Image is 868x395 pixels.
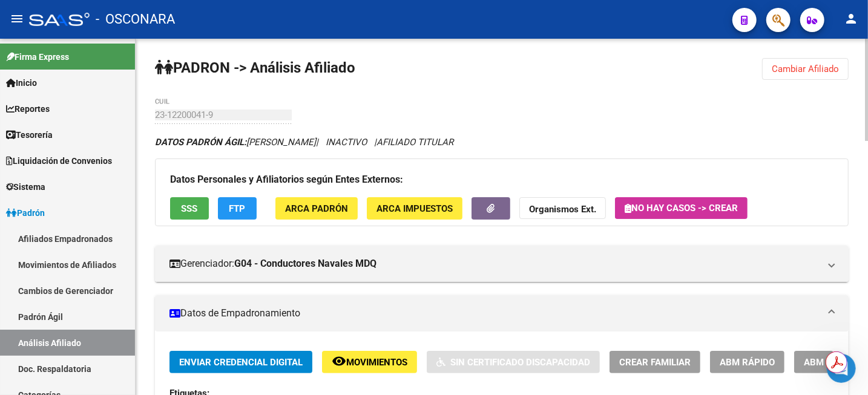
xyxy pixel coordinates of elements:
button: FTP [218,197,257,220]
span: Sin Certificado Discapacidad [450,357,590,368]
span: [PERSON_NAME] [155,137,316,148]
span: ABM [804,357,824,368]
span: Reportes [6,102,50,116]
mat-icon: person [844,11,858,26]
mat-panel-title: Gerenciador: [169,257,820,270]
span: Sistema [6,180,45,194]
span: Enviar Credencial Digital [179,357,303,368]
button: No hay casos -> Crear [615,197,748,219]
mat-icon: menu [10,11,24,26]
strong: G04 - Conductores Navales MDQ [234,257,376,270]
mat-expansion-panel-header: Datos de Empadronamiento [155,295,849,331]
span: Cambiar Afiliado [772,64,839,74]
button: ABM [794,351,833,373]
button: SSS [170,197,209,220]
span: - OSCONARA [96,6,175,33]
span: Firma Express [6,50,69,64]
mat-expansion-panel-header: Gerenciador:G04 - Conductores Navales MDQ [155,246,849,282]
h3: Datos Personales y Afiliatorios según Entes Externos: [170,171,833,188]
span: Tesorería [6,128,53,142]
span: Inicio [6,76,37,90]
span: Crear Familiar [619,357,691,368]
span: ARCA Impuestos [376,203,453,214]
span: ABM Rápido [720,357,775,368]
button: ARCA Impuestos [367,197,462,220]
button: ARCA Padrón [275,197,358,220]
button: Movimientos [322,351,417,373]
span: SSS [182,203,198,214]
mat-icon: remove_red_eye [332,354,346,368]
button: Sin Certificado Discapacidad [427,351,600,373]
strong: PADRON -> Análisis Afiliado [155,59,355,76]
span: No hay casos -> Crear [625,203,738,214]
button: Cambiar Afiliado [762,58,849,80]
mat-panel-title: Datos de Empadronamiento [169,307,820,320]
i: | INACTIVO | [155,137,453,148]
span: Padrón [6,206,45,220]
strong: DATOS PADRÓN ÁGIL: [155,137,246,148]
span: ARCA Padrón [285,203,348,214]
span: Liquidación de Convenios [6,154,112,168]
span: FTP [229,203,246,214]
span: AFILIADO TITULAR [376,137,453,148]
button: Crear Familiar [610,351,700,373]
button: Organismos Ext. [519,197,606,220]
strong: Organismos Ext. [529,204,596,215]
button: ABM Rápido [710,351,784,373]
span: Movimientos [346,357,407,368]
button: Enviar Credencial Digital [169,351,312,373]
